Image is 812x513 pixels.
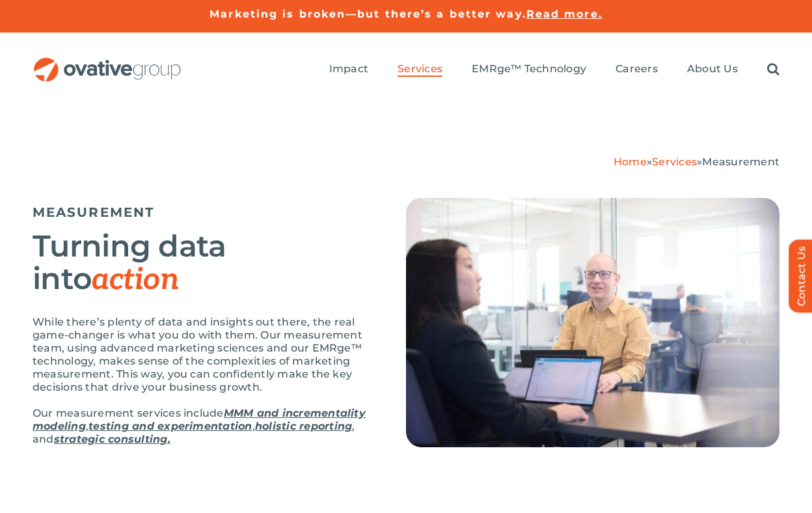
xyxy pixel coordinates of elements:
[398,62,442,77] a: Services
[210,8,526,20] a: Marketing is broken—but there’s a better way.
[33,316,373,394] p: While there’s plenty of data and insights out there, the real game-changer is what you do with th...
[526,8,602,20] a: Read more.
[329,49,779,90] nav: Menu
[33,56,182,68] a: OG_Full_horizontal_RGB
[472,62,586,77] a: EMRge™ Technology
[88,420,252,432] a: testing and experimentation
[406,198,779,447] img: Measurement – Hero
[472,62,586,76] span: EMRge™ Technology
[33,407,366,432] a: MMM and incrementality modeling
[33,407,373,446] p: Our measurement services include , , , and
[33,204,373,220] h5: MEASUREMENT
[702,156,779,168] span: Measurement
[687,62,738,77] a: About Us
[767,62,779,77] a: Search
[687,62,738,76] span: About Us
[616,62,658,76] span: Careers
[329,62,368,76] span: Impact
[614,156,779,168] span: » »
[398,62,442,76] span: Services
[329,62,368,77] a: Impact
[614,156,647,168] a: Home
[33,230,373,296] h2: Turning data into
[92,262,179,298] em: action
[616,62,658,77] a: Careers
[255,420,352,432] a: holistic reporting
[652,156,697,168] a: Services
[54,433,170,445] a: strategic consulting.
